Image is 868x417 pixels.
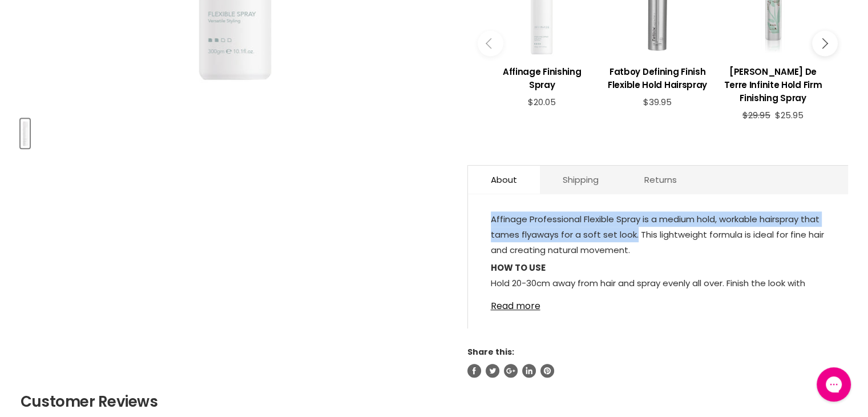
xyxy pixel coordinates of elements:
a: View product:Affinage Finishing Spray [490,57,594,97]
h2: Customer Reviews [21,391,848,412]
a: Read more [491,294,825,311]
span: $20.05 [528,96,556,108]
h3: Fatboy Defining Finish Flexible Hold Hairspray [605,65,709,91]
img: Affinage Flexible Spray [22,120,29,147]
span: $29.95 [742,109,770,121]
h3: Affinage Finishing Spray [490,65,594,91]
strong: HOW TO USE [491,262,546,274]
iframe: Gorgias live chat messenger [811,363,857,406]
a: View product:Fatboy Defining Finish Flexible Hold Hairspray [605,57,709,97]
span: $25.95 [775,109,804,121]
span: Share this: [467,346,514,358]
p: Hold 20-30cm away from hair and spray evenly all over. Finish the look with Affinage Professional... [491,260,825,308]
span: $39.95 [643,96,672,108]
button: Affinage Flexible Spray [21,119,30,148]
a: Returns [621,166,700,194]
a: View product:Bain De Terre Infinite Hold Firm Finishing Spray [721,57,825,110]
div: Product thumbnails [19,115,449,148]
a: Shipping [540,166,621,194]
aside: Share this: [467,347,848,378]
span: Affinage Professional Flexible Spray is a medium hold, workable hairspray that tames flyaways for... [491,213,824,256]
h3: [PERSON_NAME] De Terre Infinite Hold Firm Finishing Spray [721,65,825,105]
a: About [468,166,540,194]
